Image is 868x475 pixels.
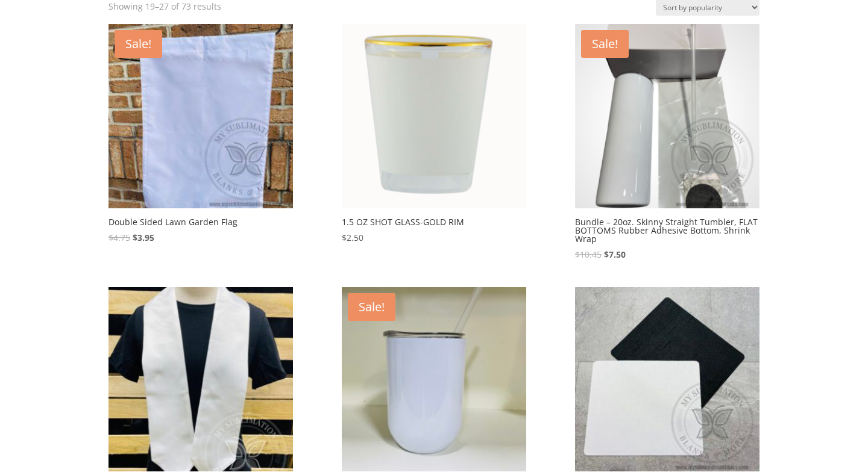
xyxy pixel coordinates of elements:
[604,249,626,260] bdi: 7.50
[342,24,526,245] a: 1.5 OZ SHOT GLASS-GOLD RIM1.5 OZ SHOT GLASS-GOLD RIM $2.50
[604,249,609,260] span: $
[342,232,363,243] bdi: 2.50
[342,214,526,231] h2: 1.5 OZ SHOT GLASS-GOLD RIM
[115,30,162,58] span: Sale!
[348,293,395,321] span: Sale!
[108,214,293,231] h2: Double Sided Lawn Garden Flag
[575,214,759,247] h2: Bundle – 20oz. Skinny Straight Tumbler, FLAT BOTTOMS Rubber Adhesive Bottom, Shrink Wrap
[133,232,137,243] span: $
[133,232,154,243] bdi: 3.95
[108,24,293,208] img: Double Sided Lawn Garden Flag
[575,249,580,260] span: $
[575,24,759,208] img: Bundle – 20oz. Skinny Straight Tumbler, FLAT BOTTOMS Rubber Adhesive Bottom, Shrink Wrap
[108,24,293,245] a: Sale! Double Sided Lawn Garden FlagDouble Sided Lawn Garden Flag
[108,287,293,471] img: Graduation White Stole
[108,232,113,243] span: $
[575,287,759,471] img: 8" x 10" Neoprene Mouse Pad
[108,232,130,243] bdi: 4.75
[575,24,759,262] a: Sale! Bundle – 20oz. Skinny Straight Tumbler, FLAT BOTTOMS Rubber Adhesive Bottom, Shrink WrapBun...
[581,30,629,58] span: Sale!
[342,287,526,471] img: 12oz. Double-insulated Stemless (non-tapered) Wine Stainless Steel Tumbler Cup with Lids Blank BP...
[342,232,347,243] span: $
[575,249,602,260] bdi: 10.45
[342,24,526,208] img: 1.5 OZ SHOT GLASS-GOLD RIM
